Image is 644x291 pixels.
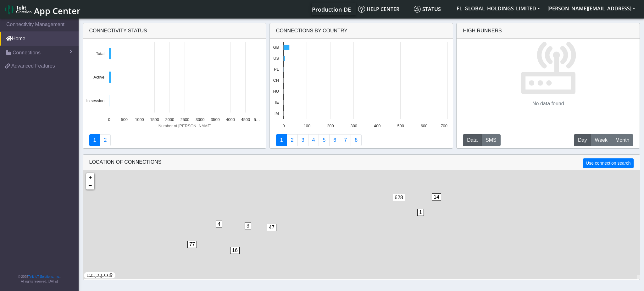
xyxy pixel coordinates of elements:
[83,155,640,170] div: LOCATION OF CONNECTIONS
[96,51,104,56] text: Total
[253,117,260,122] text: 5…
[463,134,482,146] button: Data
[578,136,587,144] span: Day
[417,209,424,216] span: 1
[417,209,424,228] div: 1
[165,117,174,122] text: 2000
[86,173,94,181] a: Zoom in
[180,117,189,122] text: 2500
[358,6,399,13] span: Help center
[245,222,251,241] div: 3
[304,124,310,128] text: 100
[591,134,612,146] button: Week
[595,136,608,144] span: Week
[34,5,80,17] span: App Center
[615,136,629,144] span: Month
[270,23,453,39] div: Connections By Country
[358,6,365,13] img: knowledge.svg
[312,6,351,13] span: Production-DE
[374,124,380,128] text: 400
[414,6,421,13] img: status.svg
[574,134,591,146] button: Day
[245,222,251,229] span: 3
[282,124,285,128] text: 0
[13,49,41,57] span: Connections
[520,39,576,95] img: No data found
[267,224,276,231] span: 47
[340,134,351,146] a: Zero Session
[393,194,405,201] span: 628
[273,89,279,94] text: HU
[275,111,279,116] text: IM
[319,134,330,146] a: Usage by Carrier
[544,3,639,14] button: [PERSON_NAME][EMAIL_ADDRESS]
[211,117,219,122] text: 3500
[89,134,100,146] a: Connectivity status
[108,117,110,122] text: 0
[158,124,211,128] text: Number of [PERSON_NAME]
[135,117,144,122] text: 1000
[89,134,260,146] nav: Summary paging
[453,3,544,14] button: FL_GLOBAL_HOLDINGS_LIMITED
[86,98,104,103] text: In session
[308,134,319,146] a: Connections By Carrier
[583,158,633,168] button: Use connection search
[100,134,111,146] a: Deployment status
[432,193,441,200] span: 14
[287,134,298,146] a: Carrier
[274,67,279,72] text: PL
[230,247,240,254] span: 16
[441,124,447,128] text: 700
[5,4,31,14] img: logo-telit-cinterion-gw-new.png
[312,3,351,15] a: Your current platform instance
[275,100,279,105] text: IE
[86,181,94,189] a: Zoom out
[216,221,222,228] span: 4
[276,134,447,146] nav: Summary paging
[276,134,287,146] a: Connections By Country
[463,27,502,35] div: High Runners
[93,75,104,80] text: Active
[150,117,159,122] text: 1500
[11,62,55,70] span: Advanced Features
[356,3,411,15] a: Help center
[481,134,501,146] button: SMS
[397,124,404,128] text: 500
[28,275,60,278] a: Telit IoT Solutions, Inc.
[350,124,357,128] text: 300
[329,134,340,146] a: 14 Days Trend
[273,45,279,50] text: GB
[414,6,441,13] span: Status
[273,78,279,83] text: CH
[226,117,235,122] text: 4000
[421,124,427,128] text: 600
[411,3,453,15] a: Status
[83,23,266,39] div: Connectivity status
[5,3,80,16] a: App Center
[351,134,362,146] a: Not Connected for 30 days
[241,117,250,122] text: 4500
[187,241,197,248] span: 77
[121,117,127,122] text: 500
[195,117,204,122] text: 3000
[327,124,334,128] text: 200
[532,100,564,107] p: No data found
[611,134,633,146] button: Month
[273,56,279,61] text: US
[297,134,308,146] a: Usage per Country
